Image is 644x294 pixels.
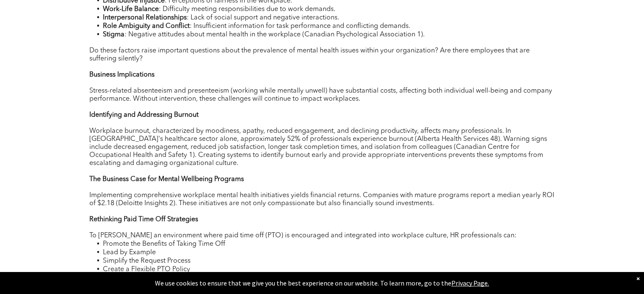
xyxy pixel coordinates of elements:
span: Implementing comprehensive workplace mental health initiatives yields financial returns. Companie... [89,192,554,207]
div: Dismiss notification [636,274,640,283]
span: Stress-related absenteeism and presenteeism (working while mentally unwell) have substantial cost... [89,88,552,102]
span: To [PERSON_NAME] an environment where paid time off (PTO) is encouraged and integrated into workp... [89,232,517,239]
strong: Stigma [103,31,124,38]
span: Simplify the Request Process [103,258,191,264]
a: Privacy Page. [451,279,489,287]
strong: The Business Case for Mental Wellbeing Programs [89,176,244,183]
span: Do these factors raise important questions about the prevalence of mental health issues within yo... [89,47,530,62]
span: Create a Flexible PTO Policy [103,266,190,273]
span: : Insufficient information for task performance and conflicting demands. [190,23,410,30]
strong: Interpersonal Relationships [103,14,187,21]
span: Workplace burnout, characterized by moodiness, apathy, reduced engagement, and declining producti... [89,128,547,167]
span: : Lack of social support and negative interactions. [187,14,339,21]
span: : Difficulty meeting responsibilities due to work demands. [159,6,335,13]
strong: Identifying and Addressing Burnout [89,112,199,118]
span: : Negative attitudes about mental health in the workplace (Canadian Psychological Association 1). [124,31,425,38]
strong: Rethinking Paid Time Off Strategies [89,216,198,223]
strong: Business Implications [89,71,155,78]
span: Promote the Benefits of Taking Time Off [103,241,225,247]
span: Lead by Example [103,249,156,256]
strong: Work-Life Balance [103,6,159,13]
strong: Role Ambiguity and Conflict [103,23,190,30]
